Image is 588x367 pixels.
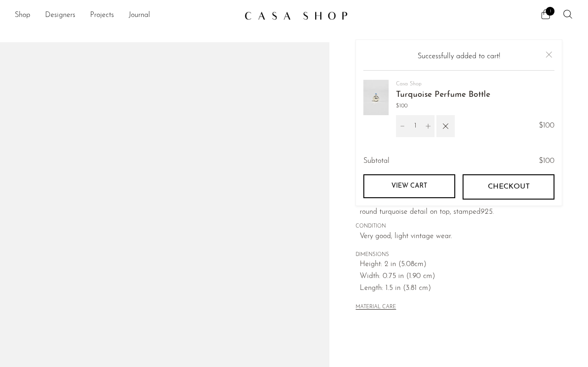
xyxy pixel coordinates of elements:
a: Designers [45,10,75,22]
span: $100 [396,102,490,111]
em: 925. [481,208,494,216]
a: Turquoise Perfume Bottle [396,91,490,99]
a: Projects [90,10,114,22]
a: Journal [129,10,150,22]
input: Quantity [409,115,422,137]
a: Shop [15,10,30,22]
button: Checkout [463,174,554,199]
a: Casa Shop [396,81,422,87]
span: CONDITION [356,222,562,231]
button: Close [543,49,554,60]
span: Height: 2 in (5.08cm) [360,259,562,271]
span: Length: 1.5 in (3.81 cm) [360,283,562,295]
span: $100 [539,120,554,132]
span: Checkout [488,183,530,191]
img: Turquoise Perfume Bottle [363,80,389,115]
span: Width: 0.75 in (1.90 cm) [360,271,562,283]
ul: NEW HEADER MENU [15,8,237,23]
a: View cart [363,174,455,198]
nav: Desktop navigation [15,8,237,23]
span: DIMENSIONS [356,251,562,259]
span: 1 [546,7,554,16]
button: MATERIAL CARE [356,304,396,311]
span: Subtotal [363,156,390,167]
button: Decrement [396,115,409,137]
button: Increment [422,115,435,137]
span: $100 [539,157,554,165]
span: Successfully added to cart! [418,53,500,60]
span: Very good; light vintage wear. [360,231,562,243]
